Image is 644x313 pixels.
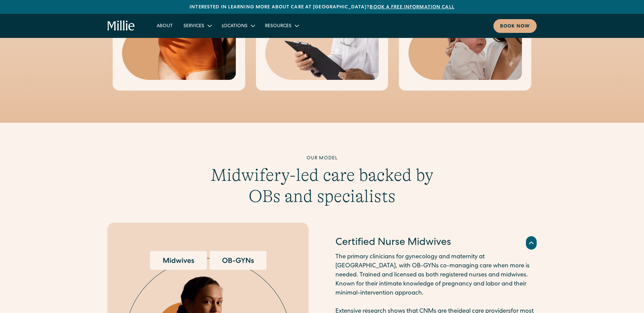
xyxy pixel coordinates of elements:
[265,14,379,80] img: Medical professional in a white coat holding a clipboard, representing expert care and diagnosis ...
[265,23,291,30] div: Resources
[122,14,236,80] img: Close-up of a woman's midsection wearing high-waisted postpartum underwear, highlighting comfort ...
[216,20,260,31] div: Locations
[183,23,204,30] div: Services
[151,20,178,31] a: About
[493,19,537,33] a: Book now
[107,20,135,31] a: home
[193,165,451,207] h3: Midwifery-led care backed by OBs and specialists
[260,20,304,31] div: Resources
[222,23,248,30] div: Locations
[193,155,451,162] div: Our model
[408,14,522,80] img: Mother gently kissing her newborn's head, capturing a tender moment of love and early bonding in ...
[178,20,216,31] div: Services
[370,5,454,10] a: Book a free information call
[500,23,530,30] div: Book now
[335,236,451,250] h4: Certified Nurse Midwives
